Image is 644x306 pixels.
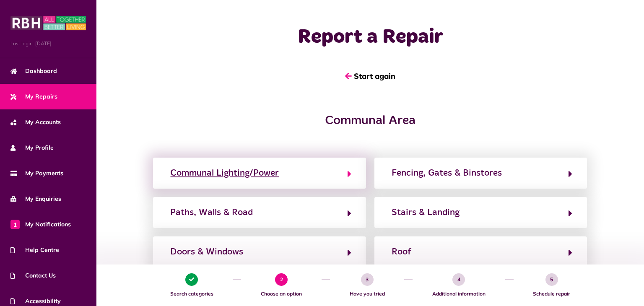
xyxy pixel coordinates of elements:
div: Roof [392,245,411,259]
button: Stairs & Landing [389,205,572,220]
span: 2 [275,273,288,286]
span: Choose an option [245,290,317,298]
span: Last login: [DATE] [10,40,86,47]
div: Paths, Walls & Road [170,206,253,219]
span: 1 [185,273,198,286]
button: Roof [389,245,572,259]
img: MyRBH [10,15,86,31]
span: My Profile [10,143,54,152]
span: 1 [10,220,20,229]
h1: Report a Repair [242,25,499,49]
span: My Repairs [10,92,57,101]
span: Search categories [155,290,229,298]
span: Dashboard [10,67,57,75]
span: Have you tried [334,290,400,298]
button: Doors & Windows [168,245,351,259]
span: My Payments [10,169,63,178]
div: Doors & Windows [170,245,243,259]
span: My Enquiries [10,194,61,203]
span: Additional information [417,290,501,298]
span: Contact Us [10,271,56,280]
span: 5 [545,273,558,286]
button: Communal Lighting/Power [168,166,351,180]
span: 4 [452,273,465,286]
div: Communal Lighting/Power [170,166,279,180]
button: Start again [339,64,402,88]
button: Paths, Walls & Road [168,205,351,220]
span: My Notifications [10,220,71,229]
div: Fencing, Gates & Binstores [392,166,502,180]
span: Help Centre [10,246,59,254]
div: Stairs & Landing [392,206,460,219]
span: Accessibility [10,297,61,306]
button: Fencing, Gates & Binstores [389,166,572,180]
span: My Accounts [10,118,61,127]
h2: Communal Area [242,113,499,128]
span: Schedule repair [518,290,586,298]
span: 3 [361,273,374,286]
